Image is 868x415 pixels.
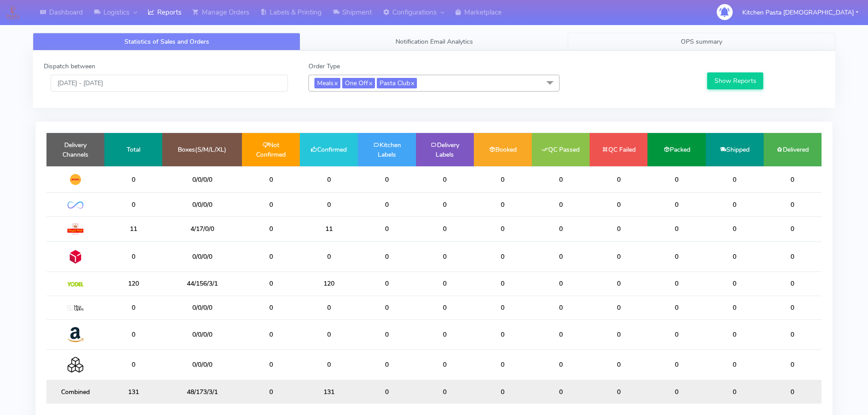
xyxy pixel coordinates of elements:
td: 0 [647,216,705,241]
td: 0 [532,319,590,349]
td: 0/0/0/0 [162,319,242,349]
td: 0 [300,193,358,216]
td: 0 [532,296,590,319]
td: 0 [474,296,532,319]
td: 0 [590,319,647,349]
td: 0/0/0/0 [162,296,242,319]
span: One Off [342,78,375,88]
td: 0 [647,380,705,404]
td: 0/0/0/0 [162,166,242,193]
td: 0 [416,296,474,319]
td: 0 [242,296,300,319]
td: 48/173/3/1 [162,380,242,404]
td: 0 [242,241,300,272]
td: 0 [242,380,300,404]
td: Packed [647,133,705,166]
img: Amazon [67,327,83,343]
td: 0 [242,272,300,296]
td: 0 [706,296,764,319]
img: DHL [67,174,83,185]
td: 0 [474,216,532,241]
td: 0 [764,380,822,404]
td: 44/156/3/1 [162,272,242,296]
td: 0 [590,166,647,193]
td: 0 [590,380,647,404]
td: 120 [300,272,358,296]
td: 0 [358,166,416,193]
td: 0 [104,241,162,272]
td: 0 [764,296,822,319]
td: Confirmed [300,133,358,166]
img: MaxOptra [67,305,83,312]
td: 0 [590,193,647,216]
td: 0 [706,166,764,193]
td: 0 [706,272,764,296]
td: 0 [300,296,358,319]
td: 0 [358,350,416,380]
td: 0 [242,193,300,216]
td: 0 [590,241,647,272]
td: 0/0/0/0 [162,350,242,380]
label: Dispatch between [44,61,95,71]
td: 0 [358,241,416,272]
td: 11 [300,216,358,241]
td: 0 [590,350,647,380]
span: Notification Email Analytics [395,37,473,46]
td: 0 [532,216,590,241]
button: Show Reports [707,72,763,89]
td: 0 [532,166,590,193]
td: QC Failed [590,133,647,166]
td: 0 [416,319,474,349]
td: Total [104,133,162,166]
td: 0 [416,272,474,296]
td: 0 [416,380,474,404]
td: 0 [474,380,532,404]
td: 0 [358,272,416,296]
td: 0 [104,319,162,349]
td: 0 [104,193,162,216]
td: 0 [764,350,822,380]
td: 0 [532,241,590,272]
td: 0 [358,216,416,241]
a: x [410,78,414,87]
td: 0 [416,350,474,380]
td: 0 [706,350,764,380]
td: 0 [416,166,474,193]
td: 0 [416,193,474,216]
input: Pick the Daterange [51,75,288,92]
td: Boxes(S/M/L/XL) [162,133,242,166]
td: Shipped [706,133,764,166]
td: Kitchen Labels [358,133,416,166]
img: Collection [67,357,83,373]
td: 0 [590,216,647,241]
td: 0 [647,319,705,349]
td: 120 [104,272,162,296]
td: Not Confirmed [242,133,300,166]
td: 0 [764,166,822,193]
td: 0 [764,241,822,272]
td: 131 [104,380,162,404]
td: 0 [242,216,300,241]
span: Statistics of Sales and Orders [124,37,209,46]
td: 0 [242,319,300,349]
td: 0 [300,241,358,272]
a: x [368,78,372,87]
td: 0 [104,166,162,193]
td: 0 [764,272,822,296]
td: 0/0/0/0 [162,241,242,272]
td: 0 [706,216,764,241]
td: 0 [647,350,705,380]
td: 0 [647,166,705,193]
td: Booked [474,133,532,166]
td: 0 [532,272,590,296]
td: 0 [416,216,474,241]
img: Royal Mail [67,224,83,235]
td: 0/0/0/0 [162,193,242,216]
td: 0 [647,296,705,319]
td: 0 [358,193,416,216]
span: Meals [314,78,340,88]
td: 0 [474,166,532,193]
td: 0 [590,296,647,319]
td: 0 [358,380,416,404]
td: 0 [474,272,532,296]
